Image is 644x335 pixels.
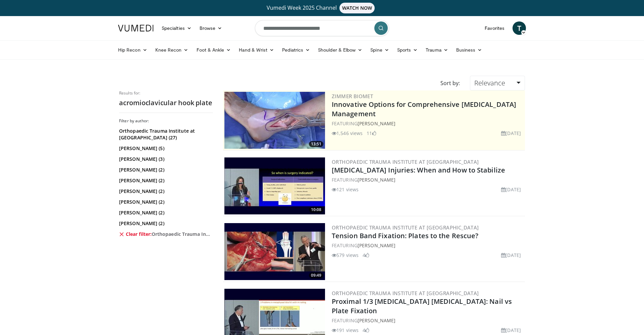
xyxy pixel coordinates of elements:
[119,188,211,195] a: [PERSON_NAME] (2)
[332,290,479,296] a: Orthopaedic Trauma Institute at [GEOGRAPHIC_DATA]
[332,186,359,193] li: 121 views
[309,272,323,278] span: 09:49
[332,165,505,175] a: [MEDICAL_DATA] Injuries: When and How to Stabilize
[255,20,389,36] input: Search topics, interventions
[119,220,211,227] a: [PERSON_NAME] (2)
[501,130,521,137] li: [DATE]
[119,145,211,152] a: [PERSON_NAME] (5)
[332,252,359,259] li: 579 views
[158,21,196,35] a: Specialties
[435,76,465,90] div: Sort by:
[119,199,211,205] a: [PERSON_NAME] (2)
[513,21,526,35] a: T
[332,158,479,165] a: Orthopaedic Trauma Institute at [GEOGRAPHIC_DATA]
[119,128,211,141] a: Orthopaedic Trauma Institute at [GEOGRAPHIC_DATA] (27)
[224,157,325,214] img: df9db690-fe3d-4775-b99f-f31e902b04a4.300x170_q85_crop-smart_upscale.jpg
[358,177,395,183] a: [PERSON_NAME]
[224,92,325,149] a: 13:51
[481,21,508,35] a: Favorites
[358,242,395,249] a: [PERSON_NAME]
[309,207,323,213] span: 10:08
[119,3,525,13] a: Vumedi Week 2025 ChannelWATCH NOW
[339,3,375,13] span: WATCH NOW
[119,156,211,162] a: [PERSON_NAME] (3)
[332,93,373,99] a: Zimmer Biomet
[367,130,376,137] li: 11
[119,90,213,96] p: Results for:
[119,231,211,238] a: Clear filter:Orthopaedic Trauma Institute at [GEOGRAPHIC_DATA]
[114,43,151,57] a: Hip Recon
[193,43,235,57] a: Foot & Ankle
[118,25,154,31] img: VuMedi Logo
[501,252,521,259] li: [DATE]
[470,76,525,90] a: Relevance
[332,242,524,249] div: FEATURING
[363,252,369,259] li: 4
[358,120,395,127] a: [PERSON_NAME]
[119,98,213,107] h2: acromioclavicular hook plate
[332,120,524,127] div: FEATURING
[278,43,314,57] a: Pediatrics
[224,223,325,280] img: 722b926d-ae78-4e9b-b911-342cd950a513.300x170_q85_crop-smart_upscale.jpg
[224,223,325,280] a: 09:49
[332,224,479,231] a: Orthopaedic Trauma Institute at [GEOGRAPHIC_DATA]
[119,177,211,184] a: [PERSON_NAME] (2)
[332,297,512,315] a: Proximal 1/3 [MEDICAL_DATA] [MEDICAL_DATA]: Nail vs Plate Fixation
[224,92,325,149] img: ce164293-0bd9-447d-b578-fc653e6584c8.300x170_q85_crop-smart_upscale.jpg
[119,166,211,173] a: [PERSON_NAME] (2)
[119,209,211,216] a: [PERSON_NAME] (2)
[332,100,516,118] a: Innovative Options for Comprehensive [MEDICAL_DATA] Management
[332,231,478,240] a: Tension Band Fixation: Plates to the Rescue?
[332,176,524,183] div: FEATURING
[332,317,524,324] div: FEATURING
[119,118,213,124] h3: Filter by author:
[452,43,486,57] a: Business
[151,43,193,57] a: Knee Recon
[332,130,363,137] li: 1,546 views
[393,43,422,57] a: Sports
[501,186,521,193] li: [DATE]
[501,327,521,334] li: [DATE]
[309,141,323,147] span: 13:51
[224,157,325,214] a: 10:08
[235,43,278,57] a: Hand & Wrist
[474,78,505,87] span: Relevance
[363,327,369,334] li: 4
[314,43,366,57] a: Shoulder & Elbow
[366,43,393,57] a: Spine
[196,21,226,35] a: Browse
[152,231,211,238] span: Orthopaedic Trauma Institute at [GEOGRAPHIC_DATA]
[422,43,452,57] a: Trauma
[332,327,359,334] li: 191 views
[358,317,395,324] a: [PERSON_NAME]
